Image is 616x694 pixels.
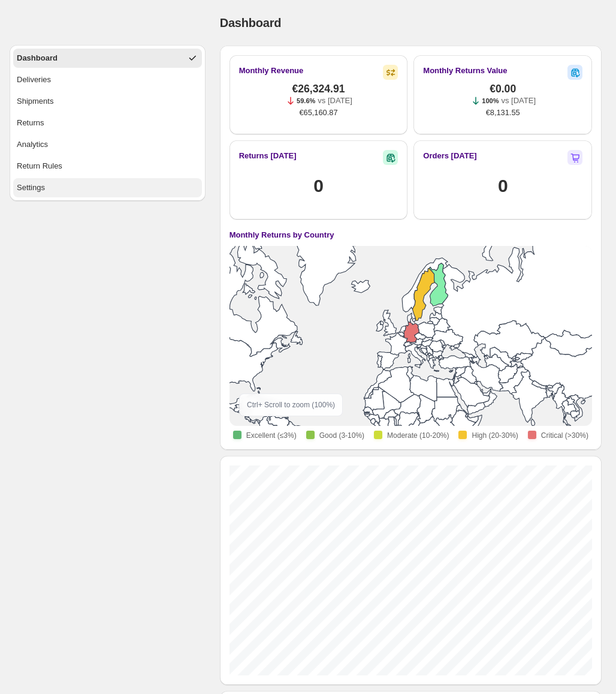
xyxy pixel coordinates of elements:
[13,49,202,68] button: Dashboard
[17,52,58,64] div: Dashboard
[13,113,202,133] button: Returns
[541,431,588,440] span: Critical (>30%)
[17,160,62,172] div: Return Rules
[472,431,518,440] span: High (20-30%)
[239,65,304,77] h2: Monthly Revenue
[387,431,449,440] span: Moderate (10-20%)
[17,74,51,86] div: Deliveries
[490,83,516,95] span: €0.00
[239,150,297,162] h2: Returns [DATE]
[239,393,343,416] div: Ctrl + Scroll to zoom ( 100 %)
[319,431,364,440] span: Good (3-10%)
[17,139,48,151] div: Analytics
[297,97,315,104] span: 59.6%
[13,157,202,176] button: Return Rules
[299,107,337,119] span: €65,160.87
[313,174,323,198] h1: 0
[501,95,536,107] p: vs [DATE]
[13,135,202,154] button: Analytics
[17,182,45,194] div: Settings
[482,97,499,104] span: 100%
[246,431,297,440] span: Excellent (≤3%)
[486,107,520,119] span: €8,131.55
[423,65,507,77] h2: Monthly Returns Value
[17,117,44,129] div: Returns
[13,70,202,89] button: Deliveries
[318,95,352,107] p: vs [DATE]
[423,150,476,162] h2: Orders [DATE]
[230,229,334,241] h4: Monthly Returns by Country
[13,178,202,197] button: Settings
[17,95,53,107] div: Shipments
[13,92,202,111] button: Shipments
[220,16,282,29] span: Dashboard
[498,174,508,198] h1: 0
[292,83,345,95] span: €26,324.91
